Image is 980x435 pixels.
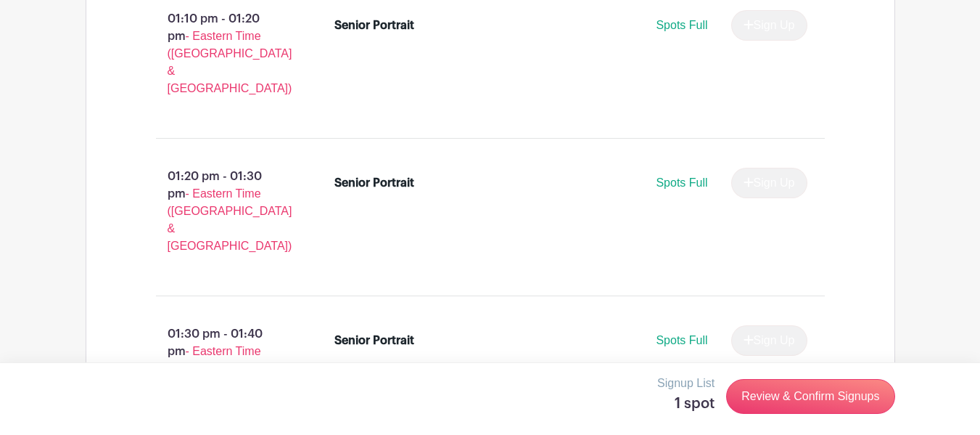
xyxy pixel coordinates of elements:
span: - Eastern Time ([GEOGRAPHIC_DATA] & [GEOGRAPHIC_DATA]) [168,30,292,94]
span: - Eastern Time ([GEOGRAPHIC_DATA] & [GEOGRAPHIC_DATA]) [168,187,292,252]
p: Signup List [657,375,715,392]
h5: 1 spot [657,395,715,412]
a: Review & Confirm Signups [726,379,894,414]
div: Senior Portrait [334,174,414,192]
span: - Eastern Time ([GEOGRAPHIC_DATA] & [GEOGRAPHIC_DATA]) [168,345,292,410]
div: Senior Portrait [334,17,414,34]
div: Senior Portrait [334,332,414,349]
p: 01:30 pm - 01:40 pm [133,320,312,418]
p: 01:20 pm - 01:30 pm [133,162,312,261]
p: 01:10 pm - 01:20 pm [133,4,312,103]
span: Spots Full [656,19,707,31]
span: Spots Full [656,334,707,346]
span: Spots Full [656,176,707,189]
